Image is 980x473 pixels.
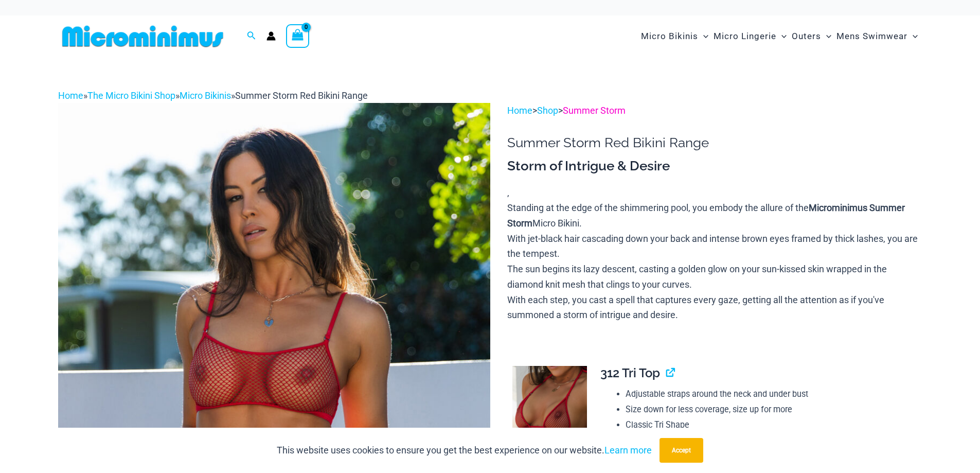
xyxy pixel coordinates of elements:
a: Home [507,105,532,116]
a: Shop [537,105,558,116]
span: Menu Toggle [821,23,831,49]
a: Micro BikinisMenu ToggleMenu Toggle [638,21,711,52]
span: Outers [792,23,821,49]
button: Accept [660,438,703,463]
span: 312 Tri Top [600,365,660,380]
a: Micro LingerieMenu ToggleMenu Toggle [711,21,789,52]
span: Menu Toggle [907,23,918,49]
li: Adjustable straps around the neck and under bust [626,387,914,402]
a: Micro Bikinis [180,90,231,101]
a: The Micro Bikini Shop [87,90,175,101]
span: Micro Bikinis [641,23,698,49]
img: MM SHOP LOGO FLAT [58,25,227,48]
a: Search icon link [247,30,256,43]
h3: Storm of Intrigue & Desire [507,157,922,175]
a: Home [58,90,83,101]
div: , [507,157,922,323]
span: Mens Swimwear [836,23,907,49]
a: OutersMenu ToggleMenu Toggle [789,21,834,52]
nav: Site Navigation [637,19,922,54]
span: Micro Lingerie [714,23,776,49]
li: Classic Tri Shape [626,417,914,433]
p: > > [507,103,922,118]
li: Size down for less coverage, size up for more [626,402,914,417]
h1: Summer Storm Red Bikini Range [507,135,922,151]
a: Summer Storm [563,105,626,116]
a: Account icon link [266,31,276,41]
span: » » » [58,90,368,101]
a: View Shopping Cart, empty [286,24,310,48]
a: Mens SwimwearMenu ToggleMenu Toggle [834,21,920,52]
p: This website uses cookies to ensure you get the best experience on our website. [277,443,652,458]
span: Menu Toggle [698,23,708,49]
span: Summer Storm Red Bikini Range [235,90,368,101]
span: Menu Toggle [776,23,787,49]
a: Learn more [604,445,652,456]
p: Standing at the edge of the shimmering pool, you embody the allure of the Micro Bikini. With jet-... [507,200,922,323]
